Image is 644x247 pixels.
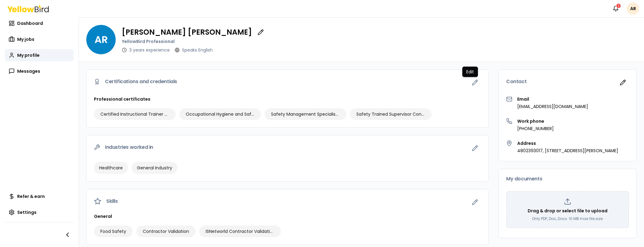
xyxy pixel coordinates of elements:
[627,2,639,15] span: AR
[616,3,621,9] div: 1
[532,216,603,221] p: Only PDF, Doc, Docx. 10 MB max file size.
[506,191,629,228] div: Drag & drop or select file to uploadOnly PDF, Doc, Docx. 10 MB max file size.
[5,33,74,45] a: My jobs
[129,47,170,53] p: 3 years experience
[517,148,618,154] p: 4802393017, [STREET_ADDRESS][PERSON_NAME]
[506,79,526,84] span: Contact
[17,52,40,58] span: My profile
[94,162,128,174] div: Healthcare
[17,193,45,199] span: Refer & earn
[179,108,261,120] div: Occupational Hygiene and Safety Technician (OHST)
[5,65,74,77] a: Messages
[17,36,34,42] span: My jobs
[265,108,346,120] div: Safety Management Specialist (SMS)
[5,190,74,203] a: Refer & earn
[100,111,169,117] span: Certified Instructional Trainer (CIT)
[517,140,618,146] h3: Address
[105,79,177,84] span: Certifications and credentials
[350,108,432,120] div: Safety Trained Supervisor Construction (STSC)
[94,213,481,219] h3: General
[356,111,425,117] span: Safety Trained Supervisor Construction (STSC)
[528,208,607,214] p: Drag & drop or select file to upload
[105,145,153,150] span: Industries worked in
[94,226,133,237] div: Food Safety
[122,29,252,36] p: [PERSON_NAME] [PERSON_NAME]
[271,111,340,117] span: Safety Management Specialist (SMS)
[5,206,74,218] a: Settings
[86,25,116,54] span: AR
[94,96,481,102] h3: Professional certificates
[5,49,74,61] a: My profile
[94,108,176,120] div: Certified Instructional Trainer (CIT)
[17,20,43,26] span: Dashboard
[132,162,177,174] div: General Industry
[17,68,40,74] span: Messages
[186,111,254,117] span: Occupational Hygiene and Safety Technician (OHST)
[182,47,213,53] p: Speaks English
[5,17,74,29] a: Dashboard
[466,69,474,75] p: Edit
[206,228,274,234] span: ISNetworld Contractor Validation
[17,209,37,215] span: Settings
[610,2,622,15] button: 1
[143,228,189,234] span: Contractor Validation
[106,199,118,204] span: Skills
[99,165,123,171] span: Healthcare
[506,176,542,181] span: My documents
[517,125,554,132] p: [PHONE_NUMBER]
[517,118,554,124] h3: Work phone
[136,226,196,237] div: Contractor Validation
[517,96,588,102] h3: Email
[137,165,172,171] span: General Industry
[100,228,126,234] span: Food Safety
[517,103,588,110] p: [EMAIL_ADDRESS][DOMAIN_NAME]
[199,226,281,237] div: ISNetworld Contractor Validation
[122,38,267,44] p: YellowBird Professional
